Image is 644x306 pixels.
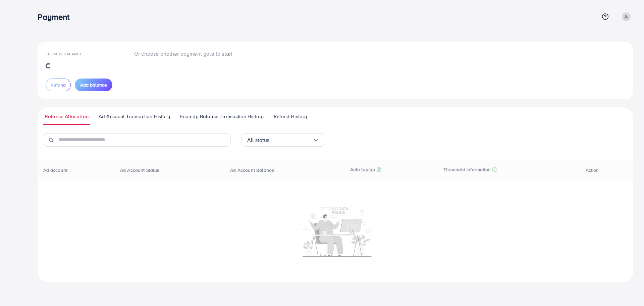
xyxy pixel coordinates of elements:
[51,82,66,88] span: Refund
[180,113,264,120] span: Ecomdy Balance Transaction History
[80,82,107,88] span: Add balance
[134,50,232,58] p: Or choose another payment gate to start
[45,113,89,120] span: Balance Allocation
[75,79,112,91] button: Add balance
[241,133,325,147] div: Search for option
[46,79,71,91] button: Refund
[38,12,75,22] h3: Payment
[46,51,82,57] span: Ecomdy Balance
[270,135,313,145] input: Search for option
[247,135,270,145] span: All status
[274,113,307,120] span: Refund History
[99,113,170,120] span: Ad Account Transaction History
